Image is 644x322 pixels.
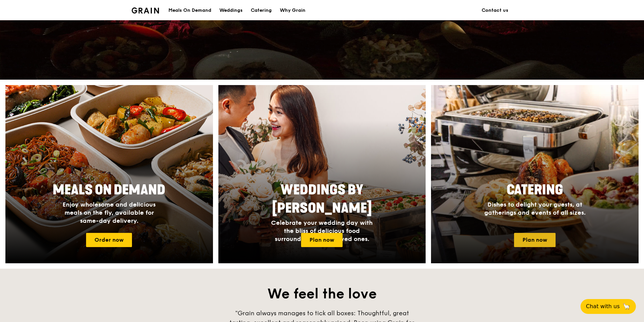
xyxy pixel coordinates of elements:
div: Meals On Demand [168,0,211,21]
a: Plan now [514,233,556,247]
span: Enjoy wholesome and delicious meals on the fly, available for same-day delivery. [62,201,156,224]
span: Celebrate your wedding day with the bliss of delicious food surrounded by your loved ones. [271,219,373,243]
a: Order now [86,233,132,247]
img: meals-on-demand-card.d2b6f6db.png [5,85,213,263]
a: Weddings [215,0,247,21]
span: Meals On Demand [53,182,165,198]
a: CateringDishes to delight your guests, at gatherings and events of all sizes.Plan now [431,85,639,263]
a: Catering [247,0,276,21]
div: Weddings [219,0,243,21]
img: Grain [132,7,159,14]
span: Dishes to delight your guests, at gatherings and events of all sizes. [484,201,586,216]
div: Why Grain [280,0,305,21]
div: Catering [251,0,272,21]
button: Chat with us🦙 [581,299,636,314]
a: Plan now [301,233,343,247]
img: weddings-card.4f3003b8.jpg [218,85,426,263]
a: Why Grain [276,0,310,21]
span: Catering [507,182,563,198]
a: Weddings by [PERSON_NAME]Celebrate your wedding day with the bliss of delicious food surrounded b... [218,85,426,263]
a: Meals On DemandEnjoy wholesome and delicious meals on the fly, available for same-day delivery.Or... [5,85,213,263]
a: Contact us [478,0,512,21]
span: Weddings by [PERSON_NAME] [272,182,372,216]
span: 🦙 [622,302,630,311]
span: Chat with us [586,302,620,311]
